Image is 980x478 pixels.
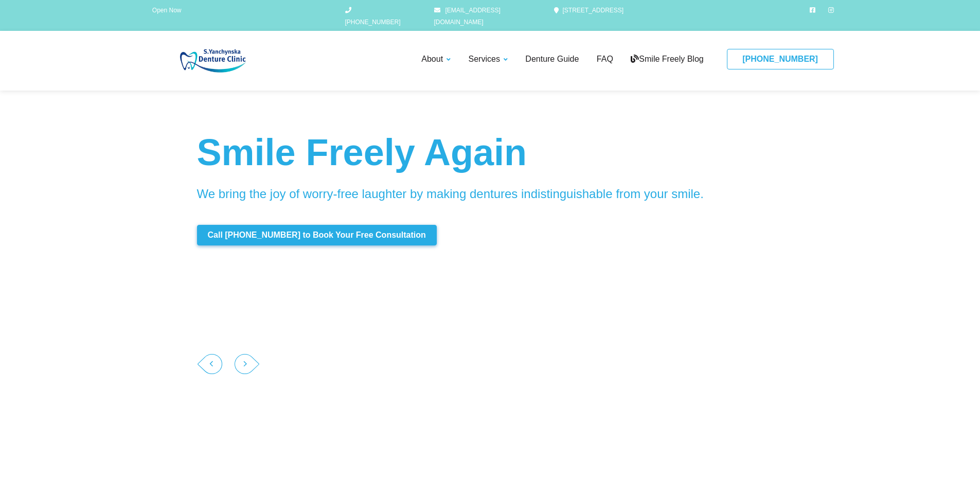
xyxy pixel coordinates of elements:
a: [PHONE_NUMBER] [345,5,407,28]
a: Call [PHONE_NUMBER] to Book Your Free Consultation [197,225,437,245]
a: Services [466,53,510,66]
a: FAQ [594,53,616,66]
div: We bring the joy of worry-free laughter by making dentures indistinguishable from your smile. [197,186,783,202]
a: [PHONE_NUMBER] [727,49,834,69]
img: S Yanchynska Denture Care Centre [147,49,284,73]
a: [STREET_ADDRESS] [554,7,624,14]
a: Denture Guide [523,53,581,66]
h4: Smile Freely Again [197,131,783,173]
a: About [419,53,453,66]
a: Smile Freely Blog [628,53,706,66]
a: [EMAIL_ADDRESS][DOMAIN_NAME] [434,5,532,28]
span: Open Now [152,7,182,14]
